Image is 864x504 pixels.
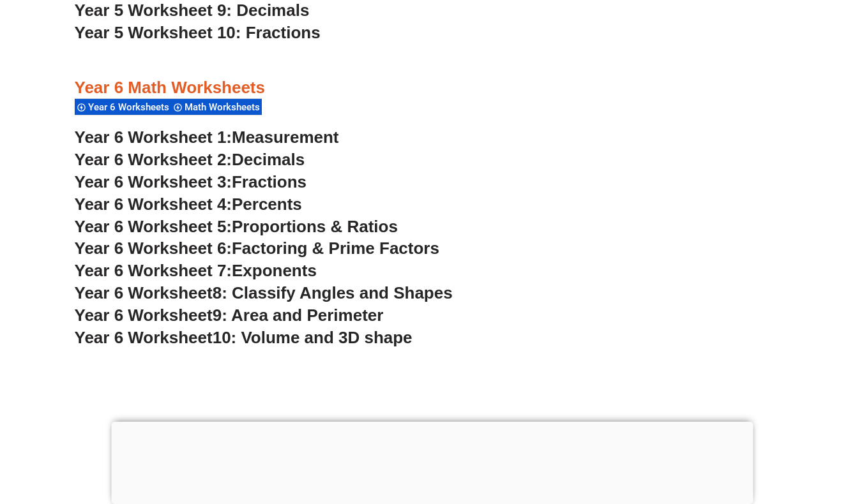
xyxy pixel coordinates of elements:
span: 8: Classify Angles and Shapes [213,283,453,302]
span: Proportions & Ratios [232,217,398,236]
span: Year 6 Worksheet [75,306,213,325]
span: Factoring & Prime Factors [232,239,439,258]
a: Year 6 Worksheet 7:Exponents [75,261,317,280]
span: Decimals [232,150,305,169]
a: Year 6 Worksheet 3:Fractions [75,172,307,191]
span: Year 6 Worksheet 1: [75,128,232,147]
a: Year 6 Worksheet 5:Proportions & Ratios [75,217,398,236]
div: Year 6 Worksheets [75,98,171,115]
span: Year 6 Worksheet 6: [75,239,232,258]
span: Fractions [232,172,307,191]
a: Year 6 Worksheet 4:Percents [75,195,302,214]
a: Year 5 Worksheet 10: Fractions [75,23,321,42]
span: Year 6 Worksheet 7: [75,261,232,280]
a: Year 6 Worksheet8: Classify Angles and Shapes [75,283,453,302]
span: Exponents [232,261,317,280]
a: Year 6 Worksheet 6:Factoring & Prime Factors [75,239,439,258]
span: Measurement [232,128,339,147]
span: Year 6 Worksheet [75,283,213,302]
span: Year 6 Worksheet 2: [75,150,232,169]
a: Year 6 Worksheet 1:Measurement [75,128,339,147]
span: Year 6 Worksheets [88,101,173,113]
span: Math Worksheets [185,101,264,113]
span: Year 6 Worksheet 4: [75,195,232,214]
iframe: Chat Widget [800,443,864,504]
span: Year 6 Worksheet 5: [75,217,232,236]
span: Percents [232,195,302,214]
h3: Year 6 Math Worksheets [75,77,790,99]
span: Year 6 Worksheet [75,328,213,347]
a: Year 6 Worksheet 2:Decimals [75,150,305,169]
span: 9: Area and Perimeter [213,306,384,325]
span: 10: Volume and 3D shape [213,328,413,347]
span: Year 6 Worksheet 3: [75,172,232,191]
a: Year 6 Worksheet10: Volume and 3D shape [75,328,413,347]
div: Math Worksheets [171,98,262,115]
iframe: Advertisement [111,422,753,501]
a: Year 6 Worksheet9: Area and Perimeter [75,306,384,325]
a: Year 5 Worksheet 9: Decimals [75,1,310,20]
